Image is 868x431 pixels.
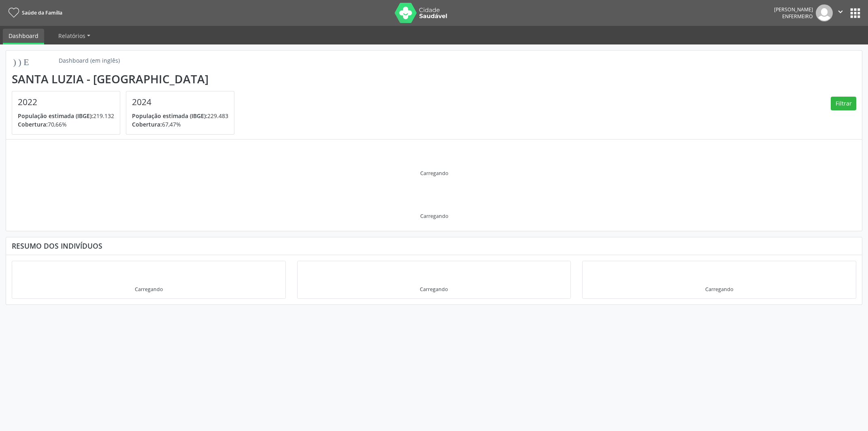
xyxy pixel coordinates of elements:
[58,32,85,40] span: Relatórios
[774,6,813,13] div: [PERSON_NAME]
[53,29,96,43] a: Relatórios
[18,120,114,129] p: 70,66%
[848,6,862,20] button: apps
[420,286,448,293] div: Carregando
[782,13,813,20] span: Enfermeiro
[18,112,114,120] p: 219.132
[12,72,240,86] div: Santa Luzia - [GEOGRAPHIC_DATA]
[132,120,162,128] span: Cobertura:
[132,120,228,129] p: 67,47%
[816,4,833,21] img: img
[705,286,733,293] div: Carregando
[420,213,448,220] div: Carregando
[132,112,207,120] span: População estimada (IBGE):
[836,7,845,16] i: 
[3,29,44,44] a: Dashboard
[57,55,121,67] div: Dashboard (em inglês)
[831,97,856,110] button: Filtrar
[18,112,93,120] span: População estimada (IBGE):
[6,6,62,19] a: Saúde da Família
[18,97,114,107] h4: 2022
[833,4,848,21] button: 
[12,55,121,67] a: ) ) Emba Dashboard (em inglês)
[12,241,856,250] div: Resumo dos indivíduos
[18,120,48,128] span: Cobertura:
[12,55,57,67] i: ) ) Emba
[22,9,62,16] span: Saúde da Família
[420,170,448,177] div: Carregando
[132,97,228,107] h4: 2024
[135,286,163,293] div: Carregando
[132,112,228,120] p: 229.483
